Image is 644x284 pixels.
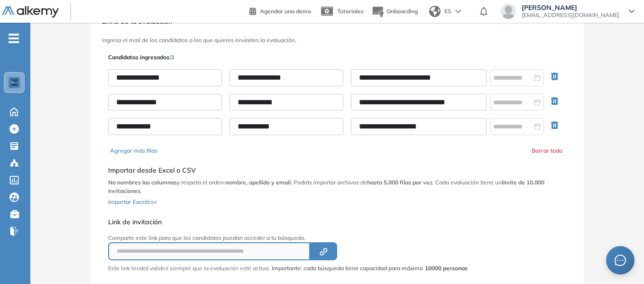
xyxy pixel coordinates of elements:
[108,218,468,226] h5: Link de invitación
[371,1,418,22] button: Onboarding
[337,8,364,15] span: Tutoriales
[108,195,156,207] button: Importar Excel/csv
[429,6,441,17] img: world
[225,179,291,186] b: nombre, apellido y email
[108,198,156,205] span: Importar Excel/csv
[102,37,572,44] h3: Ingresa el mail de los candidatos a los que quieres enviarles la evaluación.
[522,11,619,19] span: [EMAIL_ADDRESS][DOMAIN_NAME]
[110,147,157,155] button: Agregar más filas
[2,6,59,18] img: Logo
[386,8,418,15] span: Onboarding
[9,37,19,39] i: -
[444,7,451,16] span: ES
[272,264,468,273] span: Importante: cada búsqueda tiene capacidad para máximo
[102,18,572,26] h3: Envío de tu evaluación
[367,179,432,186] b: hasta 5.000 filas por vez
[108,264,270,273] p: Este link tendrá validez siempre que la evaluación esté activa.
[10,79,18,86] img: https://assets.alkemy.org/workspaces/1802/d452bae4-97f6-47ab-b3bf-1c40240bc960.jpg
[108,53,174,62] p: Candidatos ingresados:
[615,255,626,266] span: message
[532,147,562,155] button: Borrar todo
[522,4,619,11] span: [PERSON_NAME]
[425,265,468,272] strong: 10000 personas
[171,54,174,61] span: 3
[108,179,177,186] b: No nombres las columnas
[108,179,544,194] b: límite de 10.000 invitaciones
[108,166,566,174] h5: Importar desde Excel o CSV
[108,234,468,242] p: Comparte este link para que los candidatos puedan acceder a tu búsqueda.
[455,9,461,13] img: arrow
[260,8,311,15] span: Agendar una demo
[249,5,311,16] a: Agendar una demo
[108,178,566,195] p: y respeta el orden: . Podrás importar archivos de . Cada evaluación tiene un .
